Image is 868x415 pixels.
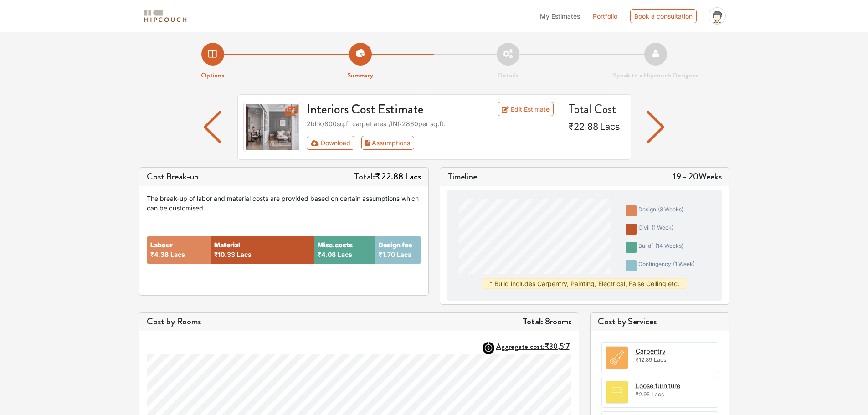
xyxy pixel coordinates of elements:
[540,12,580,20] span: My Estimates
[544,341,570,352] span: ₹30,517
[498,102,554,116] a: Edit Estimate
[496,342,571,351] button: Aggregate cost:₹30,517
[496,341,570,352] strong: Aggregate cost:
[636,356,652,363] span: ₹12.89
[647,111,664,143] img: arrow left
[143,8,188,24] img: logo-horizontal.svg
[147,171,199,182] h5: Cost Break-up
[375,170,403,183] span: ₹22.88
[447,171,477,182] h5: Timeline
[523,315,543,328] strong: Total:
[301,102,475,118] h3: Interiors Cost Estimate
[593,11,617,21] a: Portfolio
[673,171,722,182] h5: 19 - 20 Weeks
[638,260,695,271] div: contingency
[147,316,201,327] h5: Cost by Rooms
[523,316,571,327] h5: 8 rooms
[638,205,683,216] div: design
[600,121,620,132] span: Lacs
[243,102,302,152] img: gallery
[613,70,698,80] strong: Speak to a Hipcouch Designer
[318,251,336,258] span: ₹4.08
[237,251,252,258] span: Lacs
[204,111,221,143] img: arrow left
[630,9,697,23] div: Book a consultation
[598,316,722,327] h5: Cost by Services
[307,136,557,150] div: Toolbar with button groups
[379,251,395,258] span: ₹1.70
[214,251,235,258] span: ₹10.33
[150,251,169,258] span: ₹4.38
[347,70,373,80] strong: Summary
[361,136,415,150] button: Assumptions
[606,347,628,369] img: room.svg
[652,391,664,398] span: Lacs
[638,242,683,253] div: build
[150,240,173,250] button: Labour
[354,171,421,182] h5: Total:
[655,242,683,249] span: ( 14 weeks )
[318,240,353,250] button: Misc.costs
[482,278,687,289] div: * Build includes Carpentry, Painting, Electrical, False Ceiling etc.
[636,346,666,356] button: Carpentry
[170,251,185,258] span: Lacs
[673,261,695,267] span: ( 1 week )
[307,136,354,150] button: Download
[606,381,628,403] img: room.svg
[498,70,518,80] strong: Details
[143,6,188,26] span: logo-horizontal.svg
[338,251,352,258] span: Lacs
[569,102,623,116] h4: Total Cost
[636,391,650,398] span: ₹2.95
[638,224,673,235] div: civil
[652,224,673,231] span: ( 1 week )
[658,206,683,213] span: ( 3 weeks )
[214,240,240,250] button: Material
[654,356,666,363] span: Lacs
[405,170,421,183] span: Lacs
[397,251,411,258] span: Lacs
[307,136,421,150] div: First group
[147,194,421,213] div: The break-up of labor and material costs are provided based on certain assumptions which can be c...
[569,121,598,132] span: ₹22.88
[636,381,680,390] button: Loose furniture
[483,342,494,354] img: AggregateIcon
[307,119,557,128] div: 2bhk / 800 sq.ft carpet area /INR 2860 per sq.ft.
[379,240,412,250] button: Design fee
[201,70,224,80] strong: Options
